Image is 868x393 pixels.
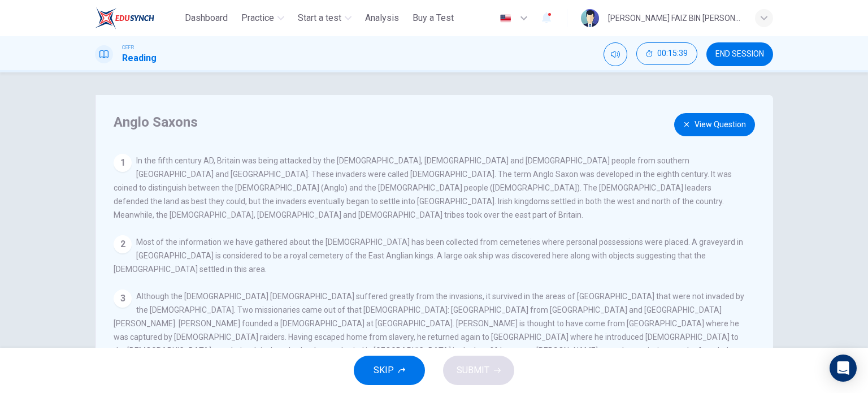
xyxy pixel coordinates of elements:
img: Profile picture [581,9,599,27]
span: 00:15:39 [657,49,688,58]
img: ELTC logo [95,7,154,29]
img: en [498,14,513,23]
button: View Question [674,113,755,136]
span: Dashboard [185,11,228,25]
div: 3 [114,290,132,308]
a: ELTC logo [95,7,180,29]
button: Practice [237,8,289,28]
div: 2 [114,235,132,253]
div: 1 [114,154,132,172]
div: Mute [604,42,627,66]
button: Start a test [293,8,356,28]
div: Open Intercom Messenger [830,355,857,382]
h1: Reading [122,51,157,65]
button: Buy a Test [408,8,458,28]
span: SKIP [374,362,394,378]
span: Most of the information we have gathered about the [DEMOGRAPHIC_DATA] has been collected from cem... [114,237,743,274]
h4: Anglo Saxons [114,113,743,131]
button: END SESSION [706,42,773,66]
div: [PERSON_NAME] FAIZ BIN [PERSON_NAME] [608,11,741,25]
button: 00:15:39 [636,42,697,65]
div: Hide [636,42,697,66]
span: Analysis [365,11,399,25]
button: SKIP [354,356,425,385]
span: Start a test [298,11,341,25]
button: Dashboard [180,8,232,28]
button: Analysis [361,8,403,28]
span: CEFR [122,44,134,51]
span: In the fifth century AD, Britain was being attacked by the [DEMOGRAPHIC_DATA], [DEMOGRAPHIC_DATA]... [114,156,732,219]
span: Buy a Test [413,11,454,25]
span: Although the [DEMOGRAPHIC_DATA] [DEMOGRAPHIC_DATA] suffered greatly from the invasions, it surviv... [114,292,744,382]
span: Practice [241,11,274,25]
span: END SESSION [715,50,764,59]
